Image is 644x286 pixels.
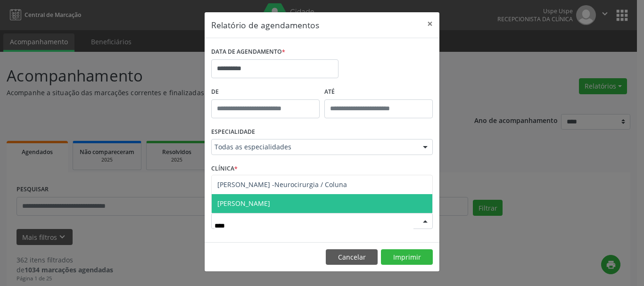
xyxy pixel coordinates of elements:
span: [PERSON_NAME] [217,199,270,208]
span: Todas as especialidades [215,142,413,152]
span: [PERSON_NAME] -Neurocirurgia / Coluna [217,180,347,189]
label: De [211,85,320,99]
label: ESPECIALIDADE [211,125,255,139]
label: DATA DE AGENDAMENTO [211,45,285,59]
label: ATÉ [324,85,433,99]
button: Imprimir [381,249,433,265]
button: Close [421,12,439,35]
h5: Relatório de agendamentos [211,19,319,31]
label: CLÍNICA [211,162,238,176]
button: Cancelar [326,249,378,265]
